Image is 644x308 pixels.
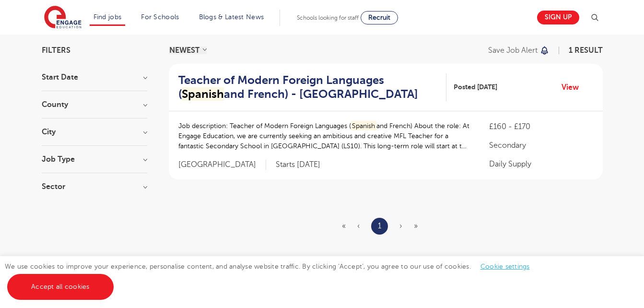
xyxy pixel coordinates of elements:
span: Recruit [368,14,390,21]
p: Secondary [489,140,593,151]
span: [GEOGRAPHIC_DATA] [178,160,266,170]
p: Save job alert [488,47,538,54]
span: « [342,222,346,230]
h3: Job Type [42,155,147,163]
mark: Spanish [182,87,224,101]
h3: Start Date [42,73,147,81]
span: Filters [42,47,70,54]
a: Find jobs [94,13,122,21]
a: Cookie settings [480,263,530,270]
a: Accept all cookies [7,274,114,300]
span: » [414,222,418,230]
img: Engage Education [44,6,82,30]
span: 1 result [569,46,603,55]
a: Blogs & Latest News [199,13,264,21]
p: Job description: Teacher of Modern Foreign Languages ( and French) About the role: At Engage Educ... [178,121,470,151]
span: Schools looking for staff [297,14,359,21]
h3: County [42,101,147,108]
span: Posted [DATE] [454,82,497,92]
p: £160 - £170 [489,121,593,132]
a: Recruit [361,11,398,24]
mark: Spanish [351,121,377,131]
a: Teacher of Modern Foreign Languages (Spanishand French) - [GEOGRAPHIC_DATA] [178,73,446,101]
h3: Sector [42,183,147,190]
a: For Schools [141,13,179,21]
h3: City [42,128,147,136]
span: We use cookies to improve your experience, personalise content, and analyse website traffic. By c... [5,263,539,290]
p: Starts [DATE] [276,160,320,170]
p: Daily Supply [489,158,593,170]
a: 1 [378,220,381,232]
h2: Teacher of Modern Foreign Languages ( and French) - [GEOGRAPHIC_DATA] [178,73,439,101]
button: Save job alert [488,47,550,54]
a: Sign up [537,11,579,24]
span: › [399,222,402,230]
span: ‹ [357,222,360,230]
a: View [562,81,586,94]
